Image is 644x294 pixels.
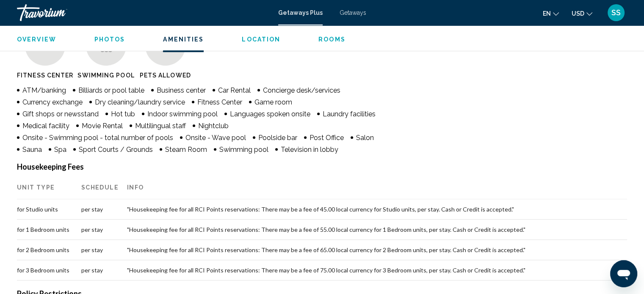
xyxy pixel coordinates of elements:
button: Change currency [572,7,592,19]
span: Pets Allowed [140,72,191,79]
th: Unit Type [17,176,81,199]
button: Rooms [318,36,345,43]
span: Salon [356,134,374,142]
td: per stay [81,220,127,240]
td: for 3 Bedroom units [17,260,81,280]
span: Nightclub [198,122,229,130]
a: Travorium [17,4,270,21]
span: Amenities [163,36,204,43]
button: Location [242,36,280,43]
span: Post Office [310,134,344,142]
button: Amenities [163,36,204,43]
span: Business center [157,86,206,94]
span: en [543,10,551,17]
span: Swimming Pool [77,72,134,79]
span: Dry cleaning/laundry service [95,98,185,106]
span: USD [572,10,584,17]
span: SS [611,8,621,17]
td: for 2 Bedroom units [17,240,81,260]
td: "Housekeeping fee for all RCI Points reservations: There may be a fee of 45.00 local currency for... [127,199,627,220]
span: Fitness Center [197,98,242,106]
td: per stay [81,199,127,220]
td: per stay [81,240,127,260]
span: Steam Room [165,146,207,154]
td: per stay [81,260,127,280]
span: Laundry facilities [323,110,376,118]
span: ATM/banking [22,86,66,94]
button: Change language [543,7,559,19]
span: Onsite - Wave pool [185,134,246,142]
span: Sauna [22,146,42,154]
span: Indoor swimming pool [147,110,218,118]
span: Gift shops or newsstand [22,110,99,118]
span: Rooms [318,36,345,43]
span: Overview [17,36,56,43]
button: Overview [17,36,56,43]
h4: Housekeeping Fees [17,162,627,171]
td: "Housekeeping fee for all RCI Points reservations: There may be a fee of 65.00 local currency for... [127,240,627,260]
span: Concierge desk/services [263,86,340,94]
span: Poolside bar [258,134,297,142]
span: Hot tub [111,110,135,118]
span: Swimming pool [219,146,268,154]
button: Photos [94,36,125,43]
span: Photos [94,36,125,43]
th: Schedule [81,176,127,199]
span: Onsite - Swimming pool - total number of pools [22,134,173,142]
span: Car Rental [218,86,251,94]
iframe: Кнопка для запуску вікна повідомлень [610,260,637,287]
td: for Studio units [17,199,81,220]
span: Currency exchange [22,98,83,106]
td: for 1 Bedroom units [17,220,81,240]
th: Info [127,176,627,199]
span: Location [242,36,280,43]
a: Getaways Plus [278,9,323,16]
span: Movie Rental [82,122,123,130]
span: Multilingual staff [135,122,186,130]
td: "Housekeeping fee for all RCI Points reservations: There may be a fee of 75.00 local currency for... [127,260,627,280]
span: Billiards or pool table [78,86,144,94]
button: User Menu [605,4,627,22]
span: Television in lobby [281,146,338,154]
a: Getaways [340,9,366,16]
span: Spa [54,146,66,154]
span: Fitness Center [17,72,73,79]
span: Languages spoken onsite [230,110,310,118]
td: "Housekeeping fee for all RCI Points reservations: There may be a fee of 55.00 local currency for... [127,220,627,240]
span: Medical facility [22,122,69,130]
span: Sport Courts / Grounds [79,146,153,154]
span: Game room [254,98,292,106]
